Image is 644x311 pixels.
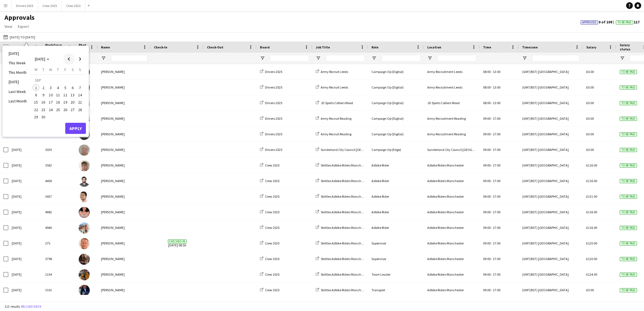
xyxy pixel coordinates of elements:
span: Skittles Adbike Riders Manchester [321,241,368,245]
span: 20 [69,99,76,106]
span: 08:00 [483,101,491,105]
div: Adbike Riders Manchester [424,158,480,173]
div: JD Sports Colliers Wood [424,95,480,111]
span: 25 [55,106,61,113]
span: 9 [40,92,47,98]
button: 24-09-2025 [47,106,54,113]
img: Michael Sutton [79,238,90,249]
span: Crew 2025 [265,257,279,261]
span: To be paid [620,101,637,105]
div: (GMT/BST) [GEOGRAPHIC_DATA] [519,158,583,173]
span: 13:00 [493,85,500,89]
div: Adbike Riders Manchester [424,204,480,220]
input: Timezone Filter Input [532,55,580,62]
div: Team Leader [368,267,424,282]
div: Campaign Op (Edge) [368,142,424,157]
div: Transport [368,282,424,298]
div: (GMT/BST) [GEOGRAPHIC_DATA] [519,251,583,266]
span: Photo [79,43,88,51]
button: 09-09-2025 [40,91,47,99]
a: Crew 2025 [260,179,279,183]
span: Crew 2025 [265,210,279,214]
span: [DATE] [35,57,45,62]
button: Open Filter Menu [101,56,106,61]
button: 02-09-2025 [40,84,47,91]
div: [DATE] [8,158,42,173]
span: 17 [47,99,54,106]
span: 23 [40,106,47,113]
span: 26 [62,106,69,113]
button: Open Filter Menu [522,56,527,61]
div: [DATE] [8,189,42,204]
span: Army Recruit Leeds [321,85,348,89]
a: Army Recruit Leeds [316,85,348,89]
div: [PERSON_NAME] [98,282,151,298]
div: (GMT/BST) [GEOGRAPHIC_DATA] [519,189,583,204]
li: [DATE] [5,77,30,87]
span: Crew 2025 [265,179,279,183]
span: Skittles Adbike Riders Manchester [321,210,368,214]
img: Vaibhav Verma [79,191,90,202]
span: 10 [47,92,54,98]
div: (GMT/BST) [GEOGRAPHIC_DATA] [519,142,583,157]
img: Rokas Juskys [79,160,90,171]
div: [DATE] [8,236,42,251]
div: (GMT/BST) [GEOGRAPHIC_DATA] [519,173,583,188]
div: (GMT/BST) [GEOGRAPHIC_DATA] [519,64,583,79]
a: Skittles Adbike Riders Manchester [316,272,368,276]
button: Open Filter Menu [620,56,625,61]
div: [PERSON_NAME] [98,142,151,157]
span: Time [483,45,491,49]
span: 3 [47,84,54,91]
button: 08-09-2025 [32,91,40,99]
div: 4682 [42,204,75,220]
div: Adbike Riders Manchester [424,189,480,204]
span: 0 of 109 [581,19,616,25]
a: Skittles Adbike Riders Manchester [316,179,368,183]
button: 11-09-2025 [54,91,62,99]
li: This Week [5,58,30,68]
span: 28 [77,106,83,113]
div: 275 [42,236,75,251]
input: Board Filter Input [270,55,309,62]
span: Drivers 2025 [265,70,282,74]
span: £0.00 [586,85,594,89]
span: Salary status [620,43,640,51]
a: View [2,23,15,30]
span: T [42,67,44,72]
div: Adbike Riders Manchester [424,251,480,266]
a: Skittles Adbike Riders Manchester [316,257,368,261]
img: John Hamblett [79,145,90,156]
button: 03-09-2025 [47,84,54,91]
a: Skittles Adbike Riders Manchester [316,226,368,230]
div: (GMT/BST) [GEOGRAPHIC_DATA] [519,80,583,95]
img: Emad Emad [79,176,90,187]
div: 2134 [42,267,75,282]
div: Campaign Op (Digital) [368,126,424,142]
span: Check-In [154,45,167,49]
a: Skittles Adbike Riders Manchester [316,241,368,245]
button: Reload data [20,303,42,310]
div: Adbike Riders Manchester [424,236,480,251]
li: [DATE] [5,49,30,58]
button: 25-09-2025 [54,106,62,113]
span: Name [101,45,110,49]
a: Crew 2025 [260,210,279,214]
div: Adbike Riders Manchester [424,267,480,282]
a: Crew 2025 [260,226,279,230]
span: Army Recruit Reading [321,132,351,136]
span: 29 [33,114,39,120]
img: Victoria Bond [79,222,90,234]
span: - [491,101,492,105]
span: Check-Out [207,45,223,49]
span: Location [427,45,441,49]
div: Adbike Riders Manchester [424,220,480,235]
div: 3798 [42,251,75,266]
span: 1 [33,84,39,91]
div: Adbike Riders Manchester [424,282,480,298]
a: Skittles Adbike Riders Manchester [316,163,368,167]
button: 14-09-2025 [76,91,84,99]
div: [PERSON_NAME] [98,267,151,282]
button: Previous month [63,53,74,65]
div: (GMT/BST) [GEOGRAPHIC_DATA] [519,204,583,220]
